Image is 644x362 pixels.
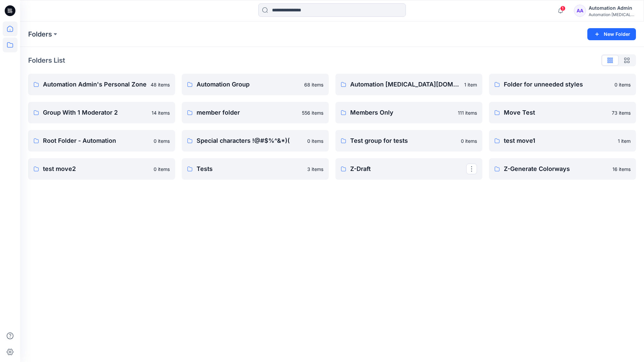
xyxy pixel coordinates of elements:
a: Group With 1 Moderator 214 items [28,102,175,123]
p: 1 item [618,137,631,144]
div: Automation Admin [589,4,636,12]
div: AA [574,5,586,17]
a: Automation Admin's Personal Zone48 items [28,74,175,95]
a: Root Folder - Automation0 items [28,130,175,152]
a: member folder556 items [182,102,329,123]
p: Folder for unneeded styles [504,80,610,89]
a: Special characters !@#$%^&*)(0 items [182,130,329,152]
p: 0 items [154,166,170,173]
p: Folders List [28,55,65,65]
p: 73 items [612,109,631,116]
p: 3 items [307,166,323,173]
a: Members Only111 items [335,102,482,123]
p: Test group for tests [350,136,457,145]
a: Z-Generate Colorways16 items [489,158,636,180]
p: Automation Group [197,80,300,89]
p: 68 items [304,81,323,88]
a: Automation [MEDICAL_DATA][DOMAIN_NAME]1 item [335,74,482,95]
p: Members Only [350,108,454,117]
div: Automation [MEDICAL_DATA]... [589,12,636,17]
a: Z-Draft [335,158,482,180]
p: Z-Draft [350,164,466,174]
a: Folder for unneeded styles0 items [489,74,636,95]
span: 1 [560,6,566,11]
button: New Folder [587,28,636,40]
p: test move2 [43,164,150,174]
p: Automation [MEDICAL_DATA][DOMAIN_NAME] [350,80,460,89]
p: 48 items [151,81,170,88]
p: 111 items [458,109,477,116]
p: member folder [197,108,298,117]
p: Move Test [504,108,608,117]
a: test move11 item [489,130,636,152]
p: Z-Generate Colorways [504,164,608,174]
p: 14 items [152,109,170,116]
a: Automation Group68 items [182,74,329,95]
a: test move20 items [28,158,175,180]
p: 0 items [154,137,170,144]
p: Tests [197,164,303,174]
a: Move Test73 items [489,102,636,123]
a: Test group for tests0 items [335,130,482,152]
p: 1 item [464,81,477,88]
p: 0 items [461,137,477,144]
p: 16 items [612,166,631,173]
p: 0 items [307,137,323,144]
a: Tests3 items [182,158,329,180]
p: Group With 1 Moderator 2 [43,108,148,117]
p: 0 items [614,81,631,88]
p: Automation Admin's Personal Zone [43,80,147,89]
p: Special characters !@#$%^&*)( [197,136,303,145]
p: Root Folder - Automation [43,136,150,145]
p: 556 items [302,109,323,116]
a: Folders [28,29,52,39]
p: test move1 [504,136,614,145]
